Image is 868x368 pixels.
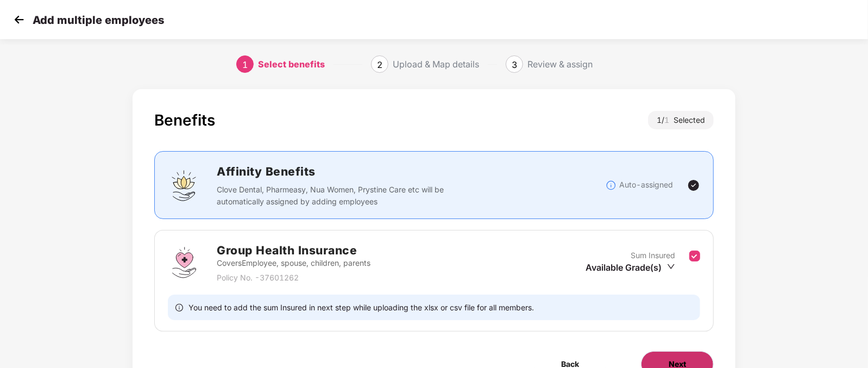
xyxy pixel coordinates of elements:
[168,169,200,202] img: svg+xml;base64,PHN2ZyBpZD0iQWZmaW5pdHlfQmVuZWZpdHMiIGRhdGEtbmFtZT0iQWZmaW5pdHkgQmVuZWZpdHMiIHhtbG...
[687,179,700,192] img: svg+xml;base64,PHN2ZyBpZD0iVGljay0yNHgyNCIgeG1sbnM9Imh0dHA6Ly93d3cudzMub3JnLzIwMDAvc3ZnIiB3aWR0aD...
[154,111,215,129] div: Benefits
[606,180,617,191] img: svg+xml;base64,PHN2ZyBpZD0iSW5mb18tXzMyeDMyIiBkYXRhLW5hbWU9IkluZm8gLSAzMngzMiIgeG1sbnM9Imh0dHA6Ly...
[648,111,714,129] div: 1 / Selected
[512,59,517,70] span: 3
[217,184,450,208] p: Clove Dental, Pharmeasy, Nua Women, Prystine Care etc will be automatically assigned by adding em...
[217,272,370,284] p: Policy No. - 37601262
[217,241,370,259] h2: Group Health Insurance
[667,263,675,271] span: down
[188,302,534,313] span: You need to add the sum Insured in next step while uploading the xlsx or csv file for all members.
[664,115,674,124] span: 1
[527,55,593,73] div: Review & assign
[168,246,200,279] img: svg+xml;base64,PHN2ZyBpZD0iR3JvdXBfSGVhbHRoX0luc3VyYW5jZSIgZGF0YS1uYW1lPSJHcm91cCBIZWFsdGggSW5zdX...
[217,257,370,269] p: Covers Employee, spouse, children, parents
[33,14,164,27] p: Add multiple employees
[11,11,27,28] img: svg+xml;base64,PHN2ZyB4bWxucz0iaHR0cDovL3d3dy53My5vcmcvMjAwMC9zdmciIHdpZHRoPSIzMCIgaGVpZ2h0PSIzMC...
[631,250,675,261] p: Sum Insured
[586,261,675,273] div: Available Grade(s)
[175,302,183,313] span: info-circle
[393,55,479,73] div: Upload & Map details
[377,59,382,70] span: 2
[258,55,325,73] div: Select benefits
[242,59,248,70] span: 1
[217,163,606,180] h2: Affinity Benefits
[619,179,673,191] p: Auto-assigned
